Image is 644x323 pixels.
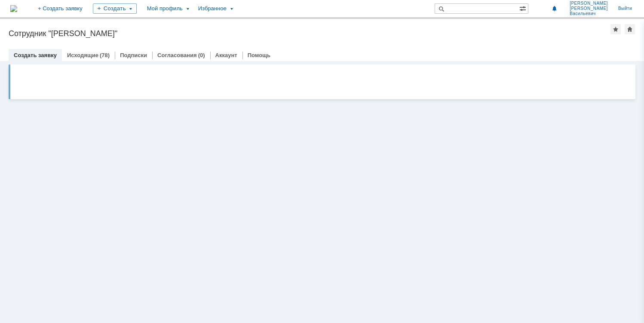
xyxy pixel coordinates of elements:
img: logo [10,5,17,12]
a: Исходящие [67,52,98,58]
a: Помощь [248,52,270,58]
a: Подписки [120,52,147,58]
span: [PERSON_NAME] [570,1,608,6]
div: (78) [100,52,110,58]
div: Добавить в избранное [610,24,621,34]
div: Создать [93,3,137,14]
a: Перейти на домашнюю страницу [10,5,17,12]
div: (0) [198,52,205,58]
a: Аккаунт [215,52,237,58]
span: Васильевич [570,11,608,16]
div: Сотрудник "[PERSON_NAME]" [9,29,610,38]
span: Расширенный поиск [519,4,528,12]
div: Сделать домашней страницей [625,24,635,34]
span: [PERSON_NAME] [570,6,608,11]
a: Согласования [157,52,197,58]
a: Создать заявку [14,52,57,58]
